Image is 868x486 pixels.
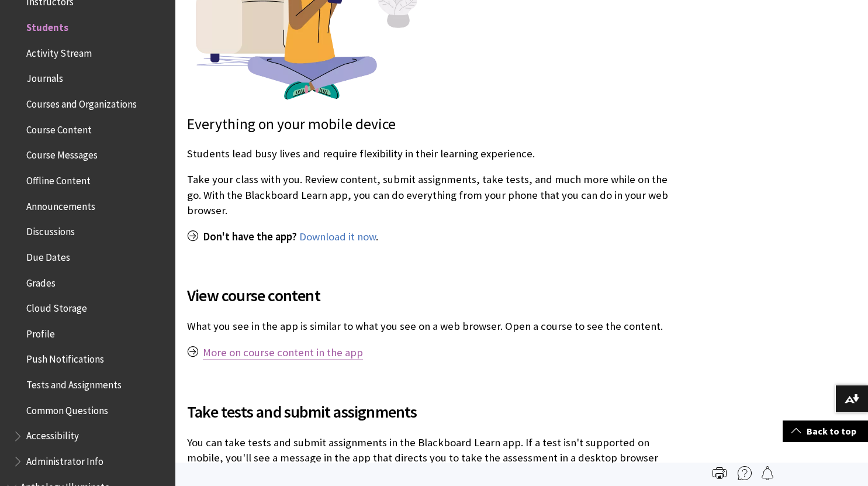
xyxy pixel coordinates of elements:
span: View course content [187,283,683,308]
span: Tests and Assignments [26,375,122,391]
p: Everything on your mobile device [187,114,683,135]
span: Activity Stream [26,43,92,59]
img: More help [738,466,752,480]
p: . [187,229,683,244]
span: Discussions [26,222,75,237]
a: Back to top [783,420,868,442]
a: More on course content in the app [203,346,363,360]
p: You can take tests and submit assignments in the Blackboard Learn app. If a test isn't supported ... [187,435,683,481]
span: Grades [26,273,56,289]
span: Profile [26,324,55,340]
a: Download it now [299,230,376,244]
span: Accessibility [26,426,79,442]
p: Students lead busy lives and require flexibility in their learning experience. [187,146,683,161]
span: Announcements [26,197,95,212]
span: Common Questions [26,401,108,416]
span: Offline Content [26,171,91,187]
span: Journals [26,69,63,85]
p: What you see in the app is similar to what you see on a web browser. Open a course to see the con... [187,319,683,334]
span: Don't have the app? [203,230,297,243]
span: Administrator Info [26,451,103,467]
span: Due Dates [26,247,70,263]
img: Print [713,466,727,480]
span: Push Notifications [26,350,104,366]
span: Course Messages [26,146,98,161]
span: Course Content [26,120,92,136]
img: Follow this page [760,466,774,480]
p: Take your class with you. Review content, submit assignments, take tests, and much more while on ... [187,172,683,218]
span: Cloud Storage [26,298,87,314]
span: Courses and Organizations [26,94,137,110]
span: Students [26,18,68,33]
span: Take tests and submit assignments [187,399,683,424]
